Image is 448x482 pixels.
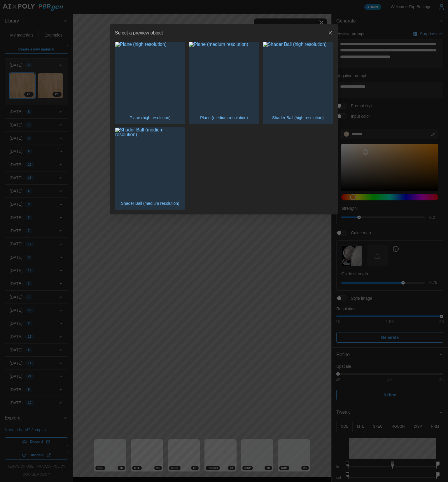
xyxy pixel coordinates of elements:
[197,112,251,124] p: Plane (medium resolution)
[115,128,185,197] img: Shader Ball (medium resolution)
[189,42,259,124] button: Plane (medium resolution)Plane (medium resolution)
[115,42,185,112] img: Plane (high resolution)
[115,31,163,35] h2: Select a preview object
[189,42,259,112] img: Plane (medium resolution)
[118,197,182,209] p: Shader Ball (medium resolution)
[263,42,333,112] img: Shader Ball (high resolution)
[115,42,185,124] button: Plane (high resolution)Plane (high resolution)
[269,112,327,124] p: Shader Ball (high resolution)
[263,42,333,124] button: Shader Ball (high resolution)Shader Ball (high resolution)
[127,112,174,124] p: Plane (high resolution)
[115,127,185,210] button: Shader Ball (medium resolution)Shader Ball (medium resolution)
